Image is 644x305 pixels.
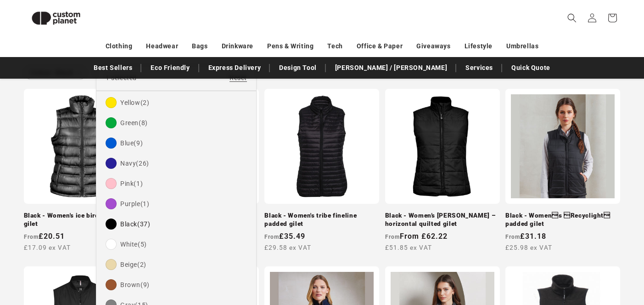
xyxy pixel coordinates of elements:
[267,38,314,54] a: Pens & Writing
[204,60,266,76] a: Express Delivery
[106,38,133,54] a: Clothing
[192,38,207,54] a: Bags
[274,60,321,76] a: Design Tool
[330,60,452,76] a: [PERSON_NAME] / [PERSON_NAME]
[461,60,498,76] a: Services
[146,60,194,76] a: Eco Friendly
[465,38,493,54] a: Lifestyle
[507,60,555,76] a: Quick Quote
[506,38,538,54] a: Umbrellas
[562,8,582,28] summary: Search
[222,38,253,54] a: Drinkware
[487,206,644,305] iframe: Chat Widget
[357,38,403,54] a: Office & Paper
[146,38,178,54] a: Headwear
[24,4,88,33] img: Custom Planet
[416,38,450,54] a: Giveaways
[89,60,137,76] a: Best Sellers
[327,38,342,54] a: Tech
